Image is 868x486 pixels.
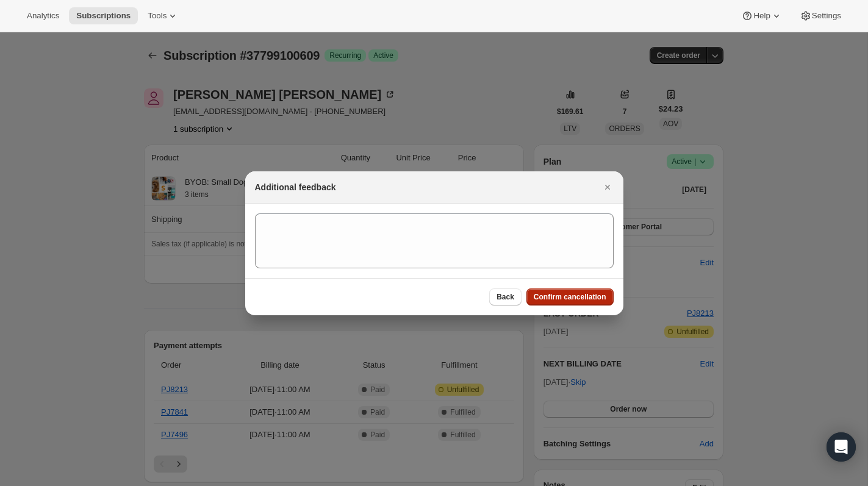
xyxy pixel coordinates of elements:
[599,179,616,196] button: Close
[792,7,848,24] button: Settings
[255,181,336,193] h2: Additional feedback
[827,432,856,462] div: Open Intercom Messenger
[69,7,138,24] button: Subscriptions
[140,7,186,24] button: Tools
[534,292,606,302] span: Confirm cancellation
[27,11,59,21] span: Analytics
[76,11,131,21] span: Subscriptions
[489,288,522,306] button: Back
[497,292,514,302] span: Back
[148,11,167,21] span: Tools
[753,11,770,21] span: Help
[526,288,614,306] button: Confirm cancellation
[734,7,789,24] button: Help
[20,7,66,24] button: Analytics
[812,11,841,21] span: Settings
